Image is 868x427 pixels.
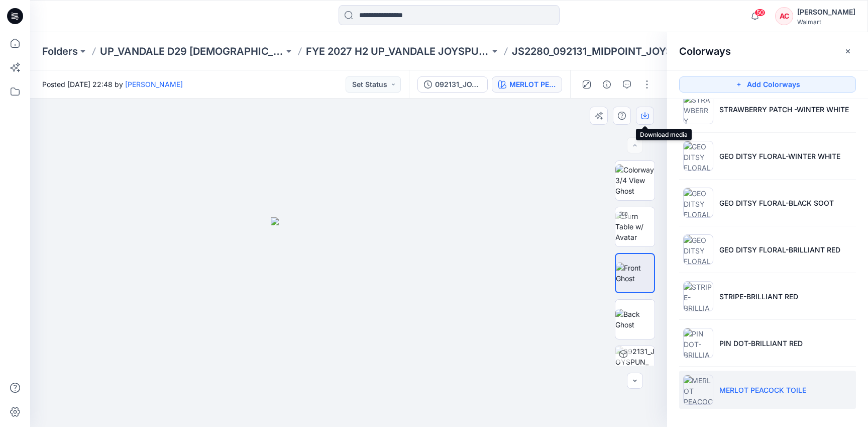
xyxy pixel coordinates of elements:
[615,211,655,242] img: Turn Table w/ Avatar
[683,141,713,171] img: GEO DITSY FLORAL-WINTER WHITE
[42,44,78,58] a: Folders
[719,338,803,349] p: PIN DOT-BRILLIANT RED
[775,7,793,25] div: AC
[683,281,713,311] img: STRIPE-BRILLIANT RED
[615,309,655,330] img: Back Ghost
[615,346,655,385] img: 092131_JOYSPUN_MICRO LACE CHEEKY (1) MERLOT PEACOCK TOILE 1
[679,45,731,57] h2: Colorways
[719,198,834,208] p: GEO DITSY FLORAL-BLACK SOOT
[683,94,713,124] img: STRAWBERRY PATCH -WINTER WHITE
[616,263,654,284] img: Front Ghost
[683,188,713,218] img: GEO DITSY FLORAL-BLACK SOOT
[719,385,806,395] p: MERLOT PEACOCK TOILE
[512,44,696,58] p: JS2280_092131_MIDPOINT_JOYSPUN_MICRO LACE CHEEKY
[42,79,183,90] span: Posted [DATE] 22:48 by
[125,80,183,89] a: [PERSON_NAME]
[719,104,849,115] p: STRAWBERRY PATCH -WINTER WHITE
[599,76,615,93] button: Details
[719,291,798,302] p: STRIPE-BRILLIANT RED
[417,76,488,93] button: 092131_JOYSPUN_MICRO LACE CHEEKY
[509,79,556,90] div: MERLOT PEACOCK TOILE
[435,79,481,90] div: 092131_JOYSPUN_MICRO LACE CHEEKY
[100,44,284,58] a: UP_VANDALE D29 [DEMOGRAPHIC_DATA] Intimates - Joyspun
[679,76,856,93] button: Add Colorways
[683,375,713,405] img: MERLOT PEACOCK TOILE
[683,328,713,358] img: PIN DOT-BRILLIANT RED
[719,151,840,161] p: GEO DITSY FLORAL-WINTER WHITE
[754,9,766,17] span: 50
[797,18,855,26] div: Walmart
[615,164,655,196] img: Colorway 3/4 View Ghost
[683,234,713,265] img: GEO DITSY FLORAL-BRILLIANT RED
[719,244,840,255] p: GEO DITSY FLORAL-BRILLIANT RED
[492,76,562,93] button: MERLOT PEACOCK TOILE
[306,44,490,58] a: FYE 2027 H2 UP_VANDALE JOYSPUN PANTIES
[797,6,855,18] div: [PERSON_NAME]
